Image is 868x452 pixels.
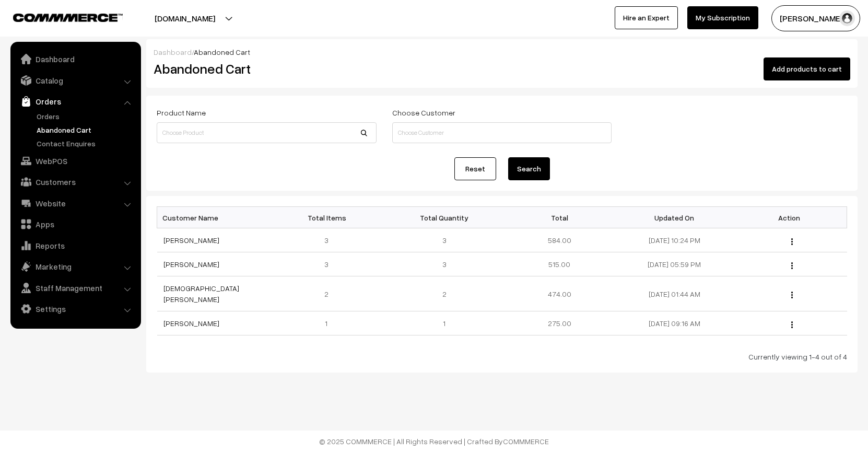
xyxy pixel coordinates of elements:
a: [DEMOGRAPHIC_DATA][PERSON_NAME] [163,284,239,304]
div: / [154,47,850,57]
img: Menu [791,321,793,328]
a: Contact Enquires [34,138,137,149]
img: Menu [791,238,793,245]
a: Settings [13,299,137,318]
td: [DATE] 01:44 AM [617,276,732,311]
a: Customers [13,172,137,191]
button: [DOMAIN_NAME] [118,5,252,31]
button: Add products to cart [764,57,850,80]
td: [DATE] 09:16 AM [617,311,732,335]
a: [PERSON_NAME] [163,319,219,328]
th: Action [732,207,847,228]
img: user [839,10,855,26]
a: Apps [13,215,137,234]
td: 2 [272,276,387,311]
a: Orders [34,111,137,122]
input: Choose Product [157,122,377,143]
td: 3 [272,252,387,276]
a: Orders [13,92,137,111]
button: [PERSON_NAME] [771,5,860,31]
a: [PERSON_NAME] [163,260,219,269]
a: Staff Management [13,279,137,297]
td: [DATE] 10:24 PM [617,228,732,252]
th: Total Items [272,207,387,228]
th: Updated On [617,207,732,228]
th: Customer Name [157,207,272,228]
a: Hire an Expert [615,6,678,29]
input: Choose Customer [392,122,612,143]
a: My Subscription [687,6,758,29]
a: Catalog [13,71,137,90]
td: [DATE] 05:59 PM [617,252,732,276]
h2: Abandoned Cart [154,61,376,77]
label: Choose Customer [392,107,455,118]
td: 3 [387,252,502,276]
img: COMMMERCE [13,14,123,21]
td: 584.00 [502,228,617,252]
button: Search [508,157,550,180]
td: 515.00 [502,252,617,276]
td: 2 [387,276,502,311]
td: 275.00 [502,311,617,335]
label: Product Name [157,107,206,118]
a: Reset [454,157,496,180]
a: COMMMERCE [13,10,104,23]
a: Reports [13,236,137,255]
th: Total Quantity [387,207,502,228]
div: Currently viewing 1-4 out of 4 [157,351,847,362]
img: Menu [791,292,793,298]
a: [PERSON_NAME] [163,236,219,245]
a: WebPOS [13,152,137,170]
th: Total [502,207,617,228]
span: Abandoned Cart [194,48,250,56]
a: Dashboard [13,50,137,68]
a: Website [13,194,137,213]
td: 1 [387,311,502,335]
a: Abandoned Cart [34,124,137,135]
a: Marketing [13,257,137,276]
a: COMMMERCE [503,437,549,446]
img: Menu [791,262,793,269]
td: 3 [272,228,387,252]
a: Dashboard [154,48,192,56]
td: 3 [387,228,502,252]
td: 474.00 [502,276,617,311]
td: 1 [272,311,387,335]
